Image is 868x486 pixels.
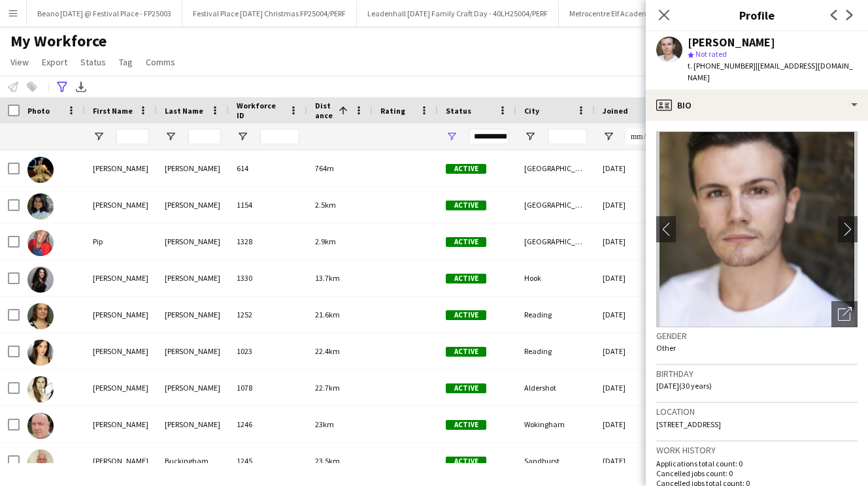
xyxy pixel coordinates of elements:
a: Tag [114,54,138,71]
span: 23km [315,419,334,429]
span: Distance [315,101,333,120]
button: Open Filter Menu [165,131,176,142]
div: [PERSON_NAME] [157,260,229,296]
div: [DATE] [595,150,673,186]
span: Not rated [695,49,727,59]
span: My Workforce [10,31,107,51]
div: 1245 [229,443,307,479]
span: 22.7km [315,383,340,393]
div: [PERSON_NAME] [85,187,157,223]
p: Applications total count: 0 [656,459,858,468]
span: Joined [603,106,628,116]
a: Status [75,54,111,71]
button: Open Filter Menu [446,131,458,142]
div: Open photos pop-in [831,301,858,327]
img: Emma Louise-Price [27,340,54,366]
h3: Work history [656,444,858,456]
span: Active [446,347,486,357]
span: First Name [93,106,133,116]
span: City [524,106,539,116]
button: Open Filter Menu [237,131,248,142]
div: [DATE] [595,333,673,369]
button: Open Filter Menu [93,131,105,142]
span: Workforce ID [237,101,284,120]
div: Bio [646,89,868,121]
button: Open Filter Menu [524,131,536,142]
div: [PERSON_NAME] [157,187,229,223]
input: Last Name Filter Input [188,129,221,144]
p: Cancelled jobs count: 0 [656,468,858,478]
span: Active [446,383,486,393]
span: 21.6km [315,310,340,319]
a: View [5,54,34,71]
div: Buckingham [157,443,229,479]
span: Rating [380,106,405,116]
div: [PERSON_NAME] [85,443,157,479]
span: Active [446,310,486,320]
div: [PERSON_NAME] [157,150,229,186]
h3: Location [656,406,858,417]
div: 1252 [229,297,307,332]
div: Hook [516,260,595,296]
div: [PERSON_NAME] [157,223,229,259]
h3: Gender [656,330,858,342]
input: First Name Filter Input [116,129,149,144]
div: [DATE] [595,187,673,223]
span: 13.7km [315,273,340,283]
button: Leadenhall [DATE] Family Craft Day - 40LH25004/PERF [357,1,559,26]
div: [DATE] [595,443,673,479]
div: [PERSON_NAME] [688,37,775,48]
span: Comms [146,56,175,68]
a: Comms [141,54,180,71]
img: katy Allen [27,376,54,402]
span: t. [PHONE_NUMBER] [688,61,756,71]
span: 2.9km [315,236,336,246]
div: [PERSON_NAME] [85,260,157,296]
img: Barry Callan [27,413,54,439]
div: [DATE] [595,223,673,259]
span: Photo [27,106,50,116]
button: Open Filter Menu [603,131,614,142]
button: Beano [DATE] @ Festival Place - FP25003 [27,1,182,26]
span: [DATE] (30 years) [656,381,712,391]
span: 22.4km [315,346,340,356]
div: Wokingham [516,406,595,442]
span: Active [446,420,486,430]
span: Active [446,164,486,174]
div: [GEOGRAPHIC_DATA] [516,223,595,259]
span: Status [80,56,106,68]
span: View [10,56,29,68]
div: Reading [516,297,595,332]
div: [PERSON_NAME] [85,406,157,442]
div: [DATE] [595,297,673,332]
span: Active [446,201,486,210]
span: Last Name [165,106,203,116]
div: Aldershot [516,370,595,406]
app-action-btn: Export XLSX [73,79,89,95]
button: Festival Place [DATE] Christmas FP25004/PERF [182,1,357,26]
button: Metrocentre Elf Academy MET25001/PERF [559,1,718,26]
div: 1246 [229,406,307,442]
span: [STREET_ADDRESS] [656,419,721,429]
div: [PERSON_NAME] [157,297,229,332]
img: Craig Buckingham [27,449,54,476]
app-action-btn: Advanced filters [54,79,70,95]
div: [DATE] [595,370,673,406]
span: Active [446,457,486,466]
span: Active [446,274,486,283]
input: City Filter Input [548,129,587,144]
a: Export [37,54,73,71]
div: [PERSON_NAME] [85,370,157,406]
span: 23.5km [315,456,340,466]
div: [DATE] [595,406,673,442]
img: Natalie Wilcox [27,303,54,329]
span: Active [446,237,486,247]
span: Export [42,56,67,68]
img: Pip Simpson [27,230,54,256]
div: 1330 [229,260,307,296]
div: Pip [85,223,157,259]
span: Other [656,343,676,353]
span: Tag [119,56,133,68]
div: Sandhurst [516,443,595,479]
h3: Birthday [656,368,858,380]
